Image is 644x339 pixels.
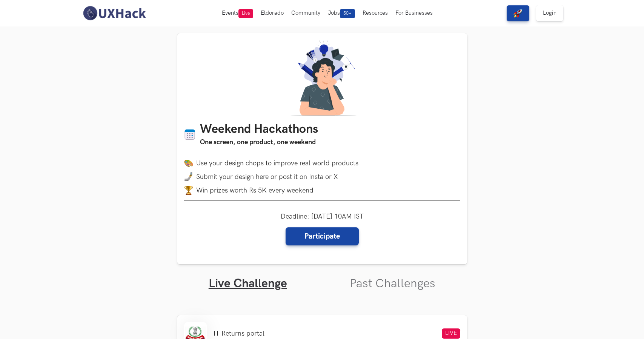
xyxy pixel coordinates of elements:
img: rocket [513,9,523,18]
a: Past Challenges [350,276,435,291]
li: Use your design chops to improve real world products [184,159,460,168]
li: Win prizes worth Rs 5K every weekend [184,186,460,195]
h3: One screen, one product, one weekend [200,137,318,148]
li: IT Returns portal [214,330,264,337]
span: Submit your design here or post it on Insta or X [196,173,338,181]
img: UXHack-logo.png [81,5,148,21]
img: mobile-in-hand.png [184,172,193,181]
a: Login [536,5,563,21]
span: 50+ [340,9,355,18]
h1: Weekend Hackathons [200,122,318,137]
ul: Tabs Interface [177,264,467,291]
a: Participate [286,227,359,245]
img: palette.png [184,159,193,168]
div: Deadline: [DATE] 10AM IST [281,213,364,245]
span: LIVE [442,328,460,339]
span: Live [238,9,253,18]
a: Live Challenge [209,276,287,291]
img: trophy.png [184,186,193,195]
img: Calendar icon [184,129,195,140]
img: A designer thinking [286,40,358,116]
